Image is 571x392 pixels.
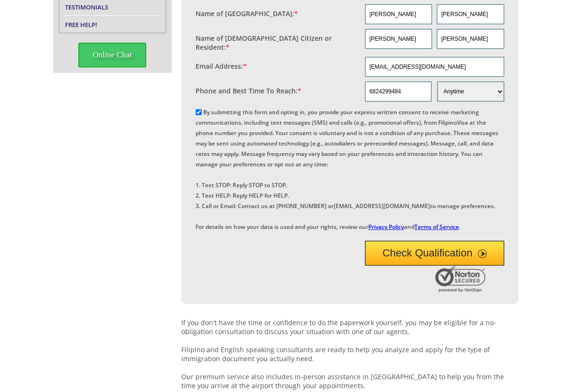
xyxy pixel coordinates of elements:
[437,82,504,101] select: Phone and Best Reach Time are required.
[414,223,459,231] a: Terms of Service
[65,20,97,29] a: FREE HELP!
[365,4,432,24] input: First Name
[196,34,356,52] label: Name of [DEMOGRAPHIC_DATA] Citizen or Resident:
[435,265,487,292] img: Norton Secured
[365,57,504,77] input: Email Address
[365,82,431,101] input: Phone
[196,9,298,18] label: Name of [GEOGRAPHIC_DATA]:
[196,109,202,115] input: By submitting this form and opting in, you provide your express written consent to receive market...
[368,223,404,231] a: Privacy Policy
[437,4,504,24] input: Last Name
[365,241,504,265] button: Check Qualification
[196,62,247,71] label: Email Address:
[196,108,498,231] label: By submitting this form and opting in, you provide your express written consent to receive market...
[365,29,432,49] input: First Name
[196,86,301,95] label: Phone and Best Time To Reach:
[65,3,108,11] a: TESTIMONIALS
[181,318,518,390] p: If you don't have the time or confidence to do the paperwork yourself, you may be eligible for a ...
[78,43,146,67] span: Online Chat
[437,29,504,49] input: Last Name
